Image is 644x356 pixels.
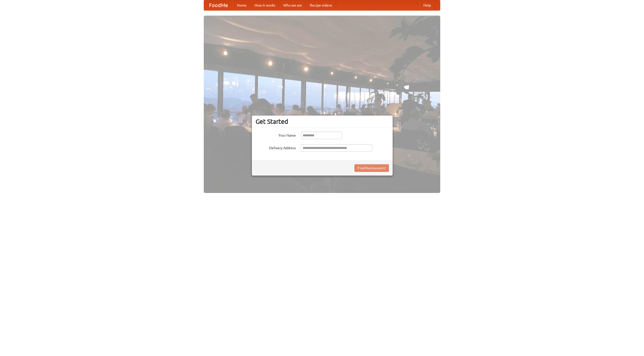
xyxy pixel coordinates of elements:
button: Find Restaurants! [354,164,389,172]
a: Who we are [279,0,306,10]
a: Home [233,0,251,10]
a: Help [419,0,435,10]
a: How it works [251,0,279,10]
a: Recipe videos [306,0,336,10]
label: Your Name [256,132,296,138]
label: Delivery Address [256,144,296,150]
h3: Get Started [256,118,389,125]
a: FoodMe [204,0,233,10]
